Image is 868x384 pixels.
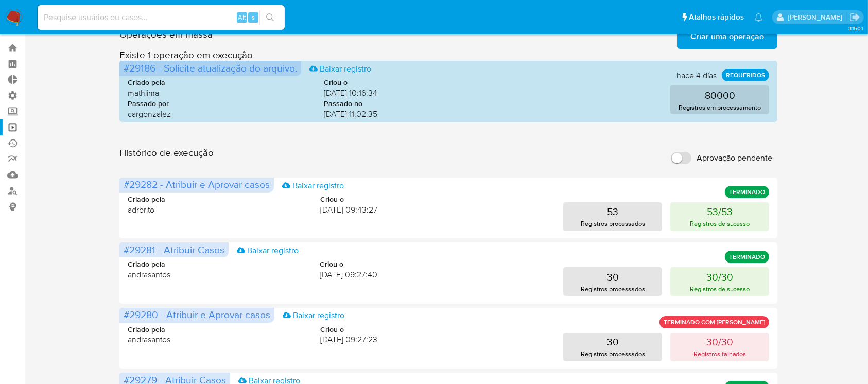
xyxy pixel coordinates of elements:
[849,12,860,23] a: Sair
[252,12,255,22] span: s
[788,12,846,22] p: adriano.brito@mercadolivre.com
[689,12,744,23] span: Atalhos rápidos
[848,24,863,32] span: 3.150.1
[259,10,281,25] button: search-icon
[238,12,246,22] span: Alt
[754,13,763,22] a: Notificações
[38,11,285,24] input: Pesquise usuários ou casos...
